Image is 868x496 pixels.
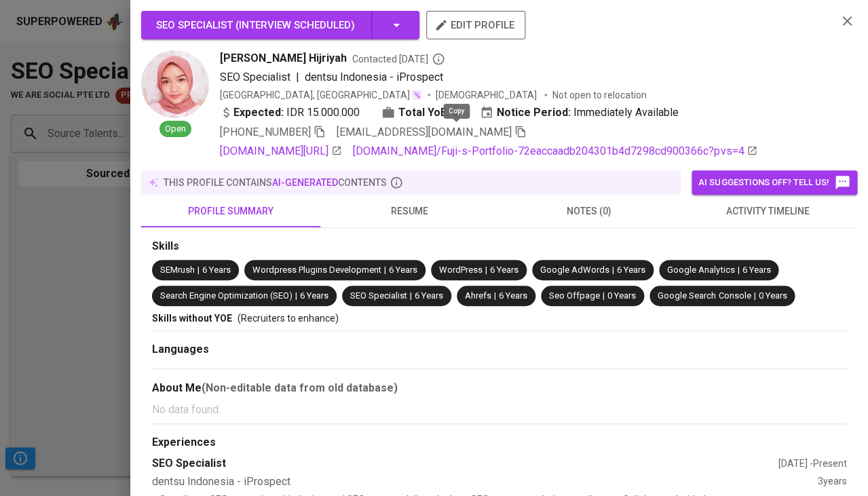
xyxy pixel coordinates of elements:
span: Ahrefs [465,290,491,301]
span: Search Engine Optimization (SEO) [160,290,293,301]
span: | [753,290,755,303]
span: Open [159,123,191,136]
b: Notice Period: [497,104,571,121]
a: edit profile [426,19,525,30]
span: | [485,264,487,277]
svg: By Batam recruiter [432,52,445,66]
span: | [612,264,614,277]
span: profile summary [149,203,312,220]
span: 6 [452,104,458,121]
span: SEO Specialist ( Interview scheduled ) [156,19,355,31]
span: 6 Years [389,265,417,275]
span: (Recruiters to enhance) [238,313,339,324]
span: SEO Specialist [350,290,407,301]
div: About Me [152,380,846,396]
button: SEO Specialist (Interview scheduled) [141,11,419,39]
span: | [494,290,496,303]
span: 6 Years [617,265,645,275]
b: Total YoE: [398,104,449,121]
div: Immediately Available [480,104,679,121]
span: [PERSON_NAME] Hijriyah [220,50,347,66]
b: (Non-editable data from old database) [202,381,398,394]
span: | [197,264,200,277]
span: Seo Offpage [549,290,600,301]
span: Wordpress Plugins Development [252,265,381,275]
span: AI-generated [272,177,338,188]
span: | [295,290,297,303]
img: 2be4f595bca07458322d48a6c836c907.jpg [141,50,209,118]
span: 0 Years [607,290,636,301]
span: Skills without YOE [152,313,232,324]
span: Google Analytics [667,265,734,275]
span: Contacted [DATE] [352,52,445,66]
span: Google Search Console [658,290,751,301]
span: [EMAIL_ADDRESS][DOMAIN_NAME] [337,126,512,138]
button: AI suggestions off? Tell us! [692,170,857,195]
b: Expected: [233,104,284,121]
span: | [603,290,605,303]
p: Not open to relocation [552,88,647,102]
span: [DEMOGRAPHIC_DATA] [436,88,539,102]
div: Languages [152,342,846,358]
div: SEO Specialist [152,456,778,472]
span: 0 Years [758,290,787,301]
span: notes (0) [508,203,671,220]
span: | [410,290,412,303]
div: IDR 15.000.000 [220,104,360,121]
span: resume [328,203,491,220]
div: [DATE] - Present [778,457,846,470]
p: this profile contains contents [164,176,387,189]
div: Skills [152,239,846,254]
span: | [737,264,739,277]
a: [DOMAIN_NAME][URL] [220,143,342,159]
span: [PHONE_NUMBER] [220,126,311,138]
span: activity timeline [686,203,849,220]
span: 6 Years [499,290,527,301]
a: [DOMAIN_NAME]/Fuji-s-Portfolio-72eaccaadb204301b4d7298cd900366c?pvs=4 [353,143,757,159]
span: WordPress [439,265,483,275]
span: 6 Years [300,290,328,301]
span: 6 Years [490,265,518,275]
button: edit profile [426,11,525,39]
div: Experiences [152,435,846,451]
span: edit profile [437,16,514,34]
span: 6 Years [202,265,231,275]
img: magic_wand.svg [411,90,422,100]
span: Google AdWords [540,265,609,275]
span: SEMrush [160,265,195,275]
p: No data found. [152,402,846,418]
div: 3 years [817,474,846,490]
span: | [384,264,386,277]
span: AI suggestions off? Tell us! [698,174,850,191]
div: [GEOGRAPHIC_DATA], [GEOGRAPHIC_DATA] [220,88,422,102]
div: dentsu Indonesia - iProspect [152,474,817,490]
span: 6 Years [415,290,443,301]
span: SEO Specialist [220,71,290,83]
span: dentsu Indonesia - iProspect [305,71,443,83]
span: | [296,69,299,85]
span: 6 Years [742,265,770,275]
